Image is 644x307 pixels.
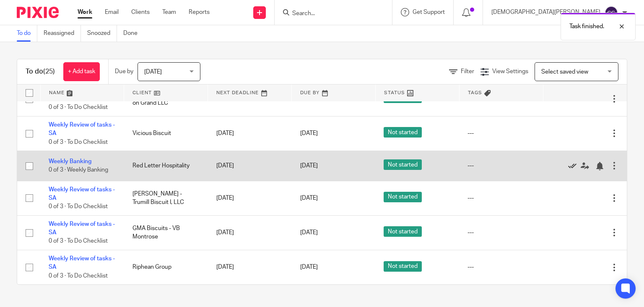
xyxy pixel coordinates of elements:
[461,69,474,74] span: Filter
[384,226,422,237] span: Not started
[291,10,367,18] input: Search
[17,7,59,18] img: Pixie
[123,25,144,42] a: Done
[43,68,55,75] span: (25)
[569,22,604,31] p: Task finished.
[492,69,528,74] span: View Settings
[384,261,422,272] span: Not started
[124,151,208,181] td: Red Letter Hospitality
[467,161,535,170] div: ---
[144,69,162,75] span: [DATE]
[124,215,208,250] td: GMA Biscuits - VB Montrose
[49,204,108,209] span: 0 of 3 · To Do Checklist
[49,221,115,236] a: Weekly Review of tasks - SA
[300,195,318,201] span: [DATE]
[467,129,535,138] div: ---
[467,228,535,237] div: ---
[49,273,108,279] span: 0 of 3 · To Do Checklist
[208,181,292,215] td: [DATE]
[568,161,581,170] a: Mark as done
[467,263,535,271] div: ---
[87,25,117,42] a: Snoozed
[124,181,208,215] td: [PERSON_NAME] - Trumill Biscuit I, LLC
[468,90,482,95] span: Tags
[208,151,292,181] td: [DATE]
[208,215,292,250] td: [DATE]
[17,25,37,42] a: To do
[49,139,108,145] span: 0 of 3 · To Do Checklist
[541,69,588,75] span: Select saved view
[124,116,208,151] td: Vicious Biscuit
[49,159,91,164] a: Weekly Banking
[105,8,119,16] a: Email
[208,250,292,284] td: [DATE]
[49,238,108,244] span: 0 of 3 · To Do Checklist
[300,163,318,169] span: [DATE]
[115,67,133,76] p: Due by
[49,187,115,201] a: Weekly Review of tasks - SA
[44,25,81,42] a: Reassigned
[384,127,422,138] span: Not started
[78,8,92,16] a: Work
[467,194,535,202] div: ---
[49,122,115,136] a: Weekly Review of tasks - SA
[300,264,318,270] span: [DATE]
[189,8,210,16] a: Reports
[49,167,108,173] span: 0 of 3 · Weekly Banking
[162,8,176,16] a: Team
[49,105,108,111] span: 0 of 3 · To Do Checklist
[131,8,150,16] a: Clients
[605,6,618,19] img: svg%3E
[208,116,292,151] td: [DATE]
[26,67,55,76] h1: To do
[384,192,422,202] span: Not started
[49,256,115,270] a: Weekly Review of tasks - SA
[124,250,208,284] td: Riphean Group
[300,230,318,236] span: [DATE]
[384,159,422,170] span: Not started
[300,130,318,136] span: [DATE]
[63,62,100,81] a: + Add task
